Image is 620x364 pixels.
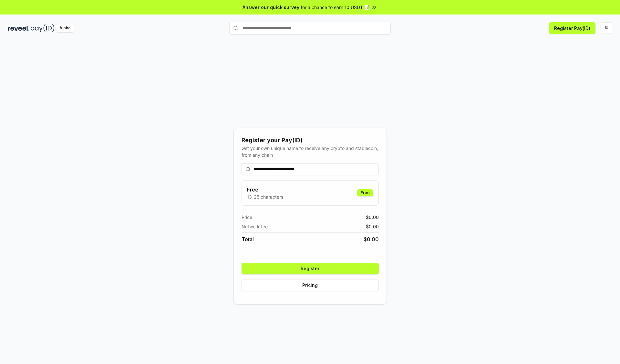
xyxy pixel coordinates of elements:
[31,24,55,32] img: pay_id
[242,280,379,291] button: Pricing
[357,189,373,196] div: Free
[242,235,254,243] span: Total
[242,263,379,274] button: Register
[366,214,379,221] span: $ 0.00
[549,22,595,34] button: Register Pay(ID)
[242,214,252,221] span: Price
[243,4,299,11] span: Answer our quick survey
[366,223,379,230] span: $ 0.00
[242,145,379,158] div: Get your own unique name to receive any crypto and stablecoin, from any chain
[301,4,370,11] span: for a chance to earn 10 USDT 📝
[56,24,74,32] div: Alpha
[364,235,379,243] span: $ 0.00
[247,193,283,200] p: 13-25 characters
[242,136,379,145] div: Register your Pay(ID)
[8,24,29,32] img: reveel_dark
[247,186,283,193] h3: Free
[242,223,268,230] span: Network fee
